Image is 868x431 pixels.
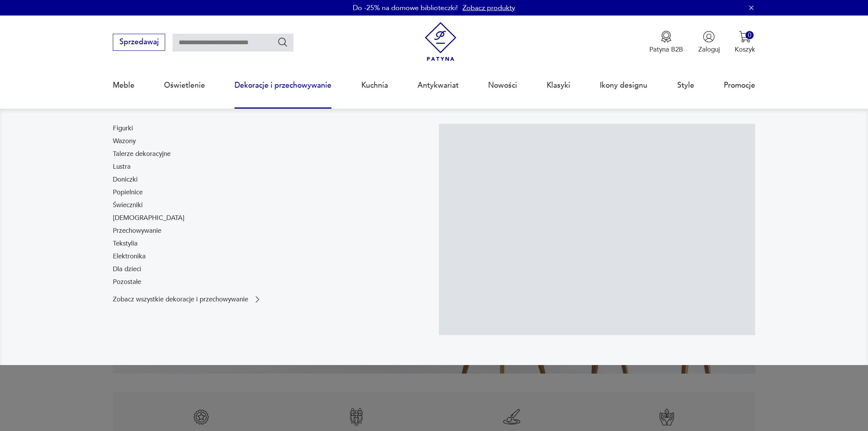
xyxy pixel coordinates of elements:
[113,277,141,287] a: Pozostałe
[547,68,570,103] a: Klasyki
[649,45,683,54] p: Patyna B2B
[698,45,720,54] p: Zaloguj
[113,188,143,197] a: Popielnice
[735,45,755,54] p: Koszyk
[113,162,131,171] a: Lustra
[735,31,755,54] button: 0Koszyk
[113,124,133,133] a: Figurki
[421,22,460,61] img: Patyna - sklep z meblami i dekoracjami vintage
[600,68,647,103] a: Ikony designu
[235,68,331,103] a: Dekoracje i przechowywanie
[739,31,751,43] img: Ikona koszyka
[703,31,715,43] img: Ikonka użytkownika
[724,68,755,103] a: Promocje
[113,40,165,46] a: Sprzedawaj
[113,149,171,159] a: Talerze dekoracyjne
[164,68,205,103] a: Oświetlenie
[677,68,694,103] a: Style
[113,252,146,261] a: Elektronika
[113,295,262,304] a: Zobacz wszystkie dekoracje i przechowywanie
[113,296,248,303] p: Zobacz wszystkie dekoracje i przechowywanie
[418,68,459,103] a: Antykwariat
[113,239,138,248] a: Tekstylia
[353,3,458,13] p: Do -25% na domowe biblioteczki!
[113,137,136,146] a: Wazony
[698,31,720,54] button: Zaloguj
[113,213,185,223] a: [DEMOGRAPHIC_DATA]
[745,31,754,39] div: 0
[113,201,143,210] a: Świeczniki
[277,36,288,48] button: Szukaj
[488,68,517,103] a: Nowości
[113,68,135,103] a: Meble
[462,3,515,13] a: Zobacz produkty
[649,31,683,54] button: Patyna B2B
[660,31,672,43] img: Ikona medalu
[113,226,161,235] a: Przechowywanie
[113,265,141,274] a: Dla dzieci
[113,175,138,184] a: Doniczki
[361,68,388,103] a: Kuchnia
[113,34,165,51] button: Sprzedawaj
[649,31,683,54] a: Ikona medaluPatyna B2B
